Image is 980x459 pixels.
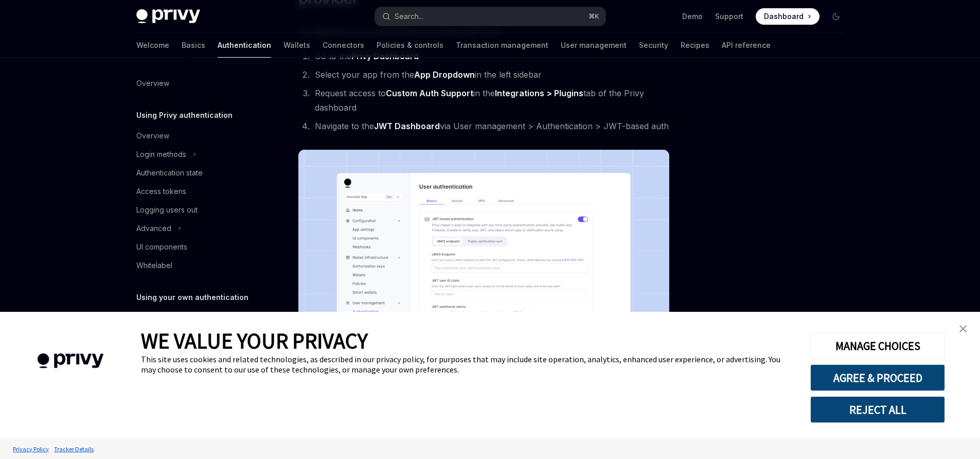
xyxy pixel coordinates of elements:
h5: Using Privy authentication [136,109,233,121]
button: Toggle Advanced section [128,219,260,238]
a: Policies & controls [377,33,443,58]
li: Navigate to the via User management > Authentication > JWT-based auth [312,119,669,133]
a: Dashboard [756,8,819,25]
button: AGREE & PROCEED [810,364,945,391]
div: Access tokens [136,185,186,198]
a: Overview [128,309,260,327]
span: WE VALUE YOUR PRIVACY [141,327,368,354]
a: Demo [682,11,703,22]
a: API reference [722,33,771,58]
div: Overview [136,77,169,90]
a: Security [639,33,668,58]
img: close banner [959,325,967,332]
div: Overview [136,130,169,142]
a: Privacy Policy [10,440,51,458]
button: Open search [375,7,605,26]
div: Whitelabel [136,259,172,272]
a: UI components [128,238,260,256]
a: Wallets [283,33,310,58]
a: close banner [953,319,973,339]
div: Authentication state [136,167,203,179]
div: This site uses cookies and related technologies, as described in our privacy policy, for purposes... [141,354,795,375]
button: Toggle dark mode [828,8,844,25]
a: Connectors [323,33,364,58]
button: REJECT ALL [810,396,945,423]
a: Tracker Details [51,440,96,458]
div: Search... [395,10,423,23]
div: Advanced [136,222,171,235]
button: MANAGE CHOICES [810,332,945,359]
a: Welcome [136,33,169,58]
span: Dashboard [764,11,804,22]
a: JWT Dashboard [374,121,440,132]
a: Integrations > Plugins [495,88,583,99]
a: Support [715,11,743,22]
a: Overview [128,127,260,145]
span: ⌘ K [589,12,599,21]
a: Basics [182,33,205,58]
img: JWT-based auth [298,150,669,415]
a: Authentication state [128,164,260,182]
div: Login methods [136,148,186,161]
img: dark logo [136,9,200,24]
img: company logo [15,339,126,383]
div: UI components [136,241,187,253]
a: Authentication [218,33,271,58]
a: Overview [128,74,260,93]
li: Request access to in the tab of the Privy dashboard [312,86,669,115]
a: Whitelabel [128,256,260,275]
li: Select your app from the in the left sidebar [312,67,669,82]
div: Logging users out [136,204,198,216]
button: Toggle Login methods section [128,145,260,164]
strong: App Dropdown [414,69,475,80]
a: Recipes [681,33,709,58]
a: Access tokens [128,182,260,201]
a: Transaction management [456,33,548,58]
h5: Using your own authentication [136,291,248,304]
a: User management [561,33,627,58]
a: Logging users out [128,201,260,219]
strong: Custom Auth Support [386,88,473,98]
